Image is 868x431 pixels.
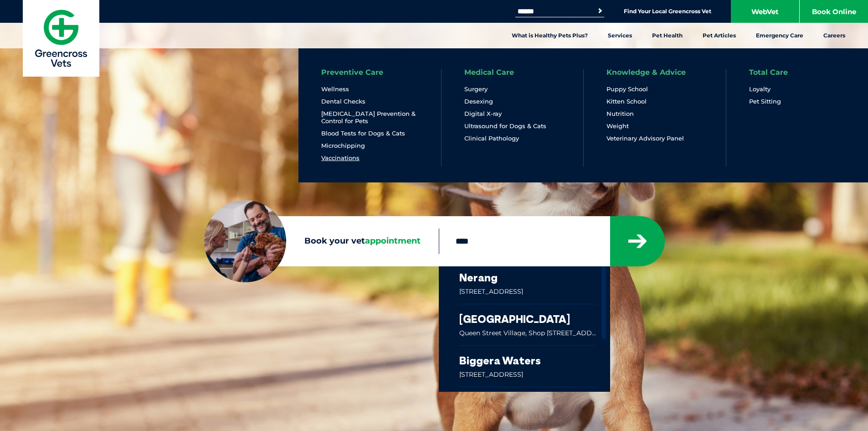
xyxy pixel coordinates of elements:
[464,98,493,105] a: Desexing
[813,23,855,48] a: Careers
[746,23,813,48] a: Emergency Care
[321,69,383,76] a: Preventive Care
[464,122,546,130] a: Ultrasound for Dogs & Cats
[598,23,642,48] a: Services
[624,8,711,15] a: Find Your Local Greencross Vet
[693,23,746,48] a: Pet Articles
[606,69,686,76] a: Knowledge & Advice
[606,122,629,130] a: Weight
[464,135,519,142] a: Clinical Pathology
[502,23,598,48] a: What is Healthy Pets Plus?
[596,6,605,16] button: Search
[365,236,421,246] span: appointment
[321,85,349,93] a: Wellness
[464,110,502,118] a: Digital X-ray
[606,85,648,93] a: Puppy School
[204,234,439,248] label: Book your vet
[606,110,634,118] a: Nutrition
[321,154,360,162] a: Vaccinations
[642,23,693,48] a: Pet Health
[606,135,684,142] a: Veterinary Advisory Panel
[321,98,365,105] a: Dental Checks
[749,98,781,105] a: Pet Sitting
[464,85,488,93] a: Surgery
[606,98,647,105] a: Kitten School
[321,130,405,137] a: Blood Tests for Dogs & Cats
[321,142,365,150] a: Microchipping
[464,69,514,76] a: Medical Care
[749,69,788,76] a: Total Care
[321,110,418,125] a: [MEDICAL_DATA] Prevention & Control for Pets
[749,85,770,93] a: Loyalty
